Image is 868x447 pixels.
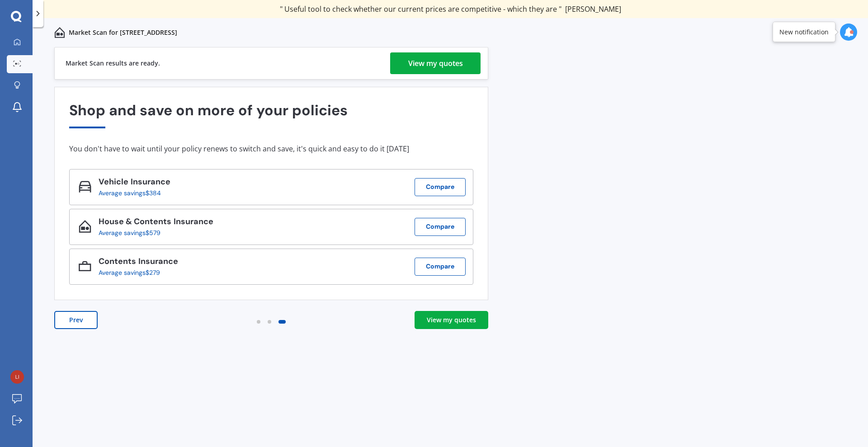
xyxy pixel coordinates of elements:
button: Compare [415,258,466,276]
div: House & Contents [99,217,213,229]
img: home-and-contents.b802091223b8502ef2dd.svg [54,27,65,38]
img: House & Contents_icon [79,220,91,233]
button: Compare [415,218,466,236]
div: View my quotes [427,315,476,325]
span: [PERSON_NAME] [565,4,621,14]
div: Shop and save on more of your policies [69,102,473,128]
button: Prev [54,311,98,329]
div: Average savings $279 [99,269,171,276]
img: Contents_icon [79,260,91,273]
span: Insurance [171,216,213,227]
div: Average savings $384 [99,189,163,197]
span: Insurance [128,176,170,187]
a: View my quotes [390,52,481,74]
button: Compare [415,178,466,196]
div: " Useful tool to check whether our current prices are competitive - which they are " [280,5,621,14]
img: 97e5979d245ad337873c022601db033a [10,370,24,384]
div: View my quotes [408,52,463,74]
p: Market Scan for [STREET_ADDRESS] [69,28,177,37]
div: Vehicle [99,177,170,189]
div: Market Scan results are ready. [66,47,160,79]
span: Insurance [136,256,178,267]
a: View my quotes [415,311,488,329]
div: New notification [779,28,829,37]
div: Contents [99,257,178,269]
div: Average savings $579 [99,229,206,236]
div: You don't have to wait until your policy renews to switch and save, it's quick and easy to do it ... [69,144,473,153]
img: Vehicle_icon [79,180,91,193]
